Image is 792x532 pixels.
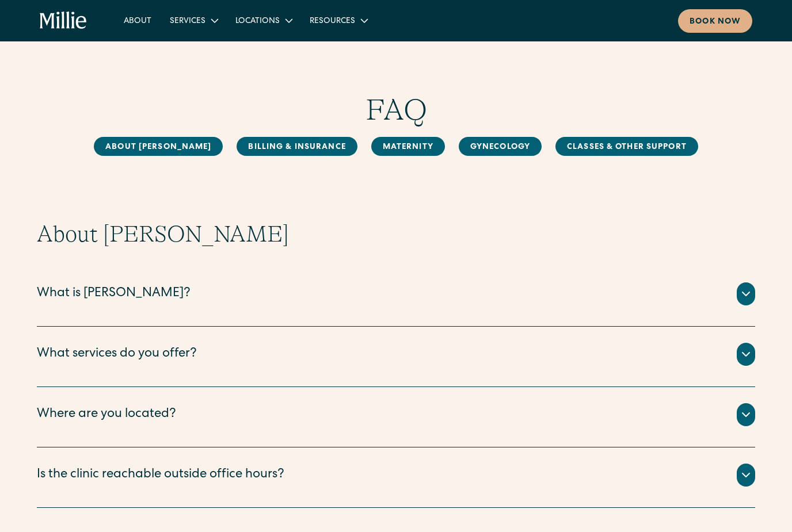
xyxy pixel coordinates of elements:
[37,220,755,248] h2: About [PERSON_NAME]
[115,11,161,30] a: About
[690,16,741,28] div: Book now
[235,16,280,28] div: Locations
[37,405,176,424] div: Where are you located?
[555,137,698,156] a: Classes & Other Support
[300,11,376,30] div: Resources
[37,92,755,128] h1: FAQ
[310,16,355,28] div: Resources
[37,466,284,485] div: Is the clinic reachable outside office hours?
[170,16,205,28] div: Services
[37,345,197,364] div: What services do you offer?
[161,11,226,30] div: Services
[459,137,542,156] a: Gynecology
[226,11,300,30] div: Locations
[678,9,752,33] a: Book now
[371,137,445,156] a: MAternity
[94,137,223,156] a: About [PERSON_NAME]
[237,137,357,156] a: Billing & Insurance
[37,285,191,304] div: What is [PERSON_NAME]?
[40,12,87,30] a: home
